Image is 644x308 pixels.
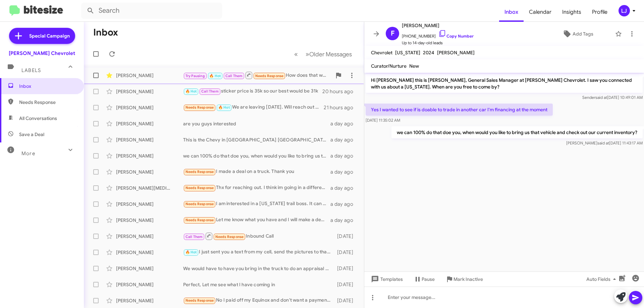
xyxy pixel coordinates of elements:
[408,273,440,285] button: Pause
[19,131,44,138] span: Save a Deal
[185,298,214,303] span: Needs Response
[395,50,420,56] span: [US_STATE]
[402,40,474,46] span: Up to 14-day-old leads
[185,186,214,190] span: Needs Response
[185,202,214,206] span: Needs Response
[391,126,643,138] p: we can 100% do that doe you, when would you like to bring us that vehicle and check out our curre...
[116,265,183,272] div: [PERSON_NAME]
[183,248,334,256] div: I just sent you a text from my cell, send the pictures to that number
[309,51,352,58] span: Older Messages
[185,74,205,78] span: Try Pausing
[524,2,557,22] span: Calendar
[334,249,359,256] div: [DATE]
[290,47,356,61] nav: Page navigation example
[364,273,408,285] button: Templates
[116,104,183,111] div: [PERSON_NAME]
[29,33,70,39] span: Special Campaign
[573,28,593,40] span: Add Tags
[209,74,221,78] span: 🔥 Hot
[402,21,474,29] span: [PERSON_NAME]
[116,249,183,256] div: [PERSON_NAME]
[116,152,183,159] div: [PERSON_NAME]
[423,50,434,56] span: 2024
[183,120,330,127] div: are you guys interested
[185,218,214,222] span: Needs Response
[322,88,359,95] div: 20 hours ago
[366,104,553,116] p: Yes I wanted to see if is doable to trade in another car I'm financing at the moment
[366,118,400,123] span: [DATE] 11:35:02 AM
[453,273,483,285] span: Mark Inactive
[183,265,334,272] div: We would have to have you bring in the truck to do an appraisal of the Truck, What day owrks for ...
[366,74,643,93] p: Hi [PERSON_NAME] this is [PERSON_NAME], General Sales Manager at [PERSON_NAME] Chevrolet. I saw y...
[183,71,332,79] div: How does that work? Call me please
[440,273,488,285] button: Mark Inactive
[9,50,75,57] div: [PERSON_NAME] Chevrolet
[19,115,57,122] span: All Conversations
[586,273,619,285] span: Auto Fields
[566,140,643,145] span: [PERSON_NAME] [DATE] 11:43:17 AM
[543,28,612,40] button: Add Tags
[409,63,419,69] span: New
[81,3,222,19] input: Search
[334,281,359,288] div: [DATE]
[294,50,298,58] span: «
[595,95,607,100] span: said at
[183,87,322,95] div: sticker price is 35k so our best would be 31k
[330,136,359,143] div: a day ago
[183,104,324,111] div: We are leaving [DATE]. Will reach out when we return.
[557,2,587,22] a: Insights
[587,2,613,22] a: Profile
[183,281,334,288] div: Perfect, Let me see what I have coming in
[371,63,407,69] span: Curator/Nurture
[185,250,197,254] span: 🔥 Hot
[255,74,284,78] span: Needs Response
[185,170,214,174] span: Needs Response
[334,297,359,304] div: [DATE]
[9,28,75,44] a: Special Campaign
[330,217,359,224] div: a day ago
[116,169,183,175] div: [PERSON_NAME]
[330,185,359,191] div: a day ago
[597,140,609,145] span: said at
[183,184,330,192] div: Thx for reaching out. I think im going in a different direction. I test drove the ZR2, and it fel...
[185,89,197,94] span: 🔥 Hot
[437,50,475,56] span: [PERSON_NAME]
[116,136,183,143] div: [PERSON_NAME]
[183,232,334,240] div: Inbound Call
[330,169,359,175] div: a day ago
[116,88,183,95] div: [PERSON_NAME]
[334,233,359,240] div: [DATE]
[215,235,244,239] span: Needs Response
[201,89,219,94] span: Call Them
[19,99,76,106] span: Needs Response
[613,5,637,16] button: LJ
[290,47,302,61] button: Previous
[93,27,118,38] h1: Inbox
[581,273,624,285] button: Auto Fields
[116,72,183,79] div: [PERSON_NAME]
[619,5,630,16] div: LJ
[499,2,524,22] a: Inbox
[116,185,183,191] div: [PERSON_NAME][MEDICAL_DATA]
[582,95,643,100] span: Sender [DATE] 10:49:01 AM
[183,168,330,176] div: I made a deal on a truck. Thank you
[225,74,243,78] span: Call Them
[185,105,214,110] span: Needs Response
[183,297,334,304] div: No I paid off my Equinox and don't want a payment for a while
[183,136,330,143] div: This is the Chevy in [GEOGRAPHIC_DATA] [GEOGRAPHIC_DATA] [PERSON_NAME] Chevrolet
[183,216,330,224] div: Let me know what you have and I will make a deal over the phone
[371,50,392,56] span: Chevrolet
[185,235,203,239] span: Call Them
[116,201,183,207] div: [PERSON_NAME]
[21,67,41,73] span: Labels
[330,201,359,207] div: a day ago
[116,217,183,224] div: [PERSON_NAME]
[324,104,359,111] div: 21 hours ago
[402,29,474,40] span: [PHONE_NUMBER]
[218,105,230,110] span: 🔥 Hot
[330,120,359,127] div: a day ago
[306,50,309,58] span: »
